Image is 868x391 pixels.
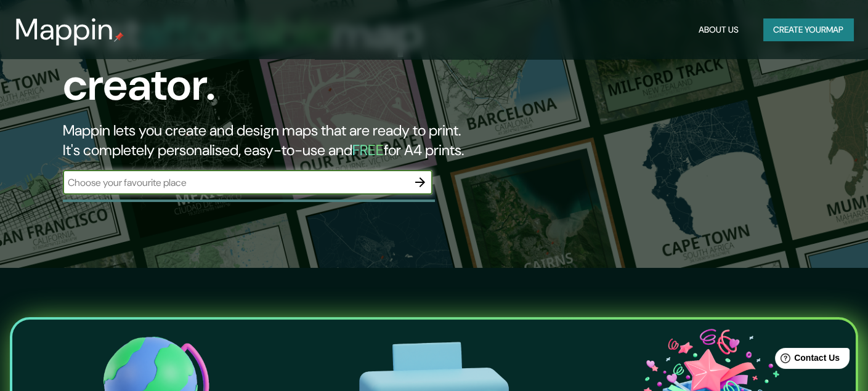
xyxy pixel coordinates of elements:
button: Create yourmap [763,18,853,41]
h3: Mappin [15,12,114,47]
h5: FREE [352,140,384,159]
img: mappin-pin [114,32,124,42]
button: About Us [694,18,744,41]
h2: Mappin lets you create and design maps that are ready to print. It's completely personalised, eas... [63,121,497,160]
input: Choose your favourite place [63,175,408,190]
iframe: Help widget launcher [758,343,854,377]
